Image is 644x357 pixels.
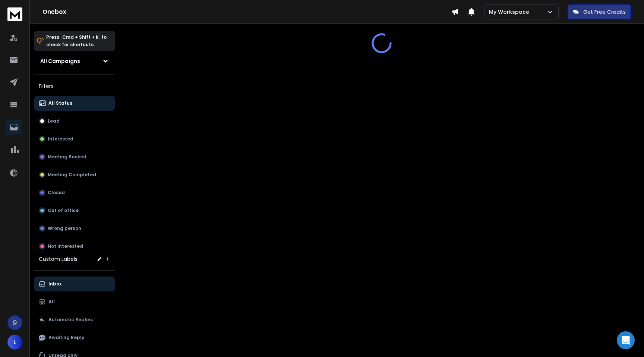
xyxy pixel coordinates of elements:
[583,8,626,16] p: Get Free Credits
[48,243,83,249] p: Not Interested
[34,81,115,91] h3: Filters
[34,294,115,309] button: All
[48,335,84,341] p: Awaiting Reply
[34,203,115,218] button: Out of office
[568,4,631,19] button: Get Free Credits
[34,96,115,111] button: All Status
[34,221,115,236] button: Wrong person
[34,132,115,146] button: Interested
[34,167,115,182] button: Meeting Completed
[48,154,86,160] p: Meeting Booked
[48,136,73,142] p: Interested
[42,7,451,16] h1: Onebox
[40,57,80,65] h1: All Campaigns
[48,118,60,124] p: Lead
[39,255,78,263] h3: Custom Labels
[48,208,79,214] p: Out of office
[48,225,81,231] p: Wrong person
[34,185,115,200] button: Closed
[34,149,115,164] button: Meeting Booked
[617,331,635,349] div: Open Intercom Messenger
[48,100,72,106] p: All Status
[7,335,22,350] button: L
[46,34,107,48] p: Press to check for shortcuts.
[34,312,115,327] button: Automatic Replies
[48,172,96,178] p: Meeting Completed
[48,190,65,196] p: Closed
[489,8,532,16] p: My Workspace
[34,330,115,345] button: Awaiting Reply
[48,299,55,305] p: All
[7,7,22,21] img: logo
[34,239,115,254] button: Not Interested
[61,33,100,41] span: Cmd + Shift + k
[48,281,61,287] p: Inbox
[34,114,115,129] button: Lead
[48,317,93,323] p: Automatic Replies
[34,54,115,69] button: All Campaigns
[34,277,115,291] button: Inbox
